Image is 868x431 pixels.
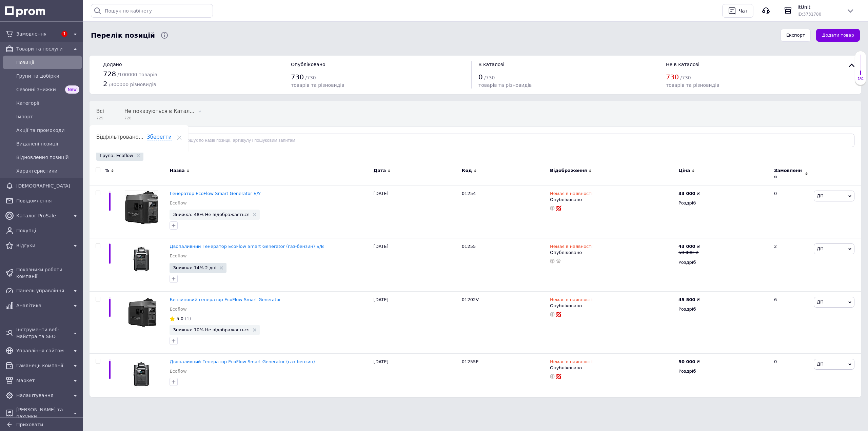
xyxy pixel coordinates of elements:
span: Імпорт [16,113,79,120]
span: Всі [96,108,104,114]
div: 2 [770,238,812,292]
span: Налаштування [16,392,68,399]
div: Роздріб [678,368,768,374]
div: Опубліковано [550,365,675,371]
input: Пошук по кабінету [91,4,213,18]
img: Двопаливний Генератор EcoFlow Smart Generator (газ-бензин) Б/В [126,243,157,277]
div: ₴ [678,243,700,250]
span: 728 [103,70,116,78]
span: / 730 [680,75,691,80]
a: Ecoflow [170,200,186,206]
span: Дата [374,168,386,174]
span: Позиції [16,59,79,66]
span: New [65,85,79,94]
span: Категорії [16,100,79,106]
span: Показники роботи компанії [16,266,79,280]
span: 01255P [462,359,478,364]
span: Не в каталозі [666,62,699,67]
a: Ecoflow [170,253,186,259]
div: Роздріб [678,306,768,312]
b: 50 000 [678,359,695,364]
span: товарів та різновидів [478,82,532,88]
div: 0 [770,185,812,238]
input: Пошук по назві позиції, артикулу і пошуковим запитам [172,134,854,147]
div: [DATE] [372,185,460,238]
span: Немає в наявності [550,191,592,198]
span: 5.0 [176,316,183,321]
a: Генератор EcoFlow Smart Generator Б/У [170,191,261,196]
span: Відфільтровано... [96,134,143,140]
span: Додано [103,62,122,67]
span: товарів та різновидів [666,82,719,88]
span: 01202V [462,297,479,302]
div: ₴ [678,359,700,365]
span: В каталозі [478,62,505,67]
div: 0 [770,353,812,397]
div: 6 [770,291,812,353]
span: Маркет [16,377,68,384]
span: / 100000 товарів [117,72,157,77]
span: Дії [817,299,823,305]
span: / 730 [305,75,316,80]
span: % [105,168,109,174]
span: Замовлення [16,31,58,37]
span: ID: 3731780 [797,12,821,17]
b: 33 000 [678,191,695,196]
span: 729 [96,116,104,121]
a: Ecoflow [170,368,186,374]
button: Додати товар [816,29,860,42]
img: Бензиновий генератор EcoFlow Smart Generator [124,297,158,328]
div: ₴ [678,191,700,197]
div: [DATE] [372,238,460,292]
span: Сезонні знижки [16,86,62,93]
a: Бензиновий генератор EcoFlow Smart Generator [170,297,281,302]
div: ₴ [678,297,700,303]
span: Аналітика [16,302,68,309]
span: Перелік позицій [91,31,155,40]
span: Панель управління [16,287,68,294]
span: Дії [817,361,823,367]
a: Ecoflow [170,306,186,312]
span: Акції та промокоди [16,127,79,134]
span: Двопаливний Генератор EcoFlow Smart Generator (газ-бензин) [170,359,315,364]
span: товарів та різновидів [291,82,344,88]
span: / 300000 різновидів [109,82,156,87]
span: Характеристики [16,168,79,174]
span: Управління сайтом [16,347,68,354]
span: Покупці [16,227,79,234]
span: 730 [666,73,679,81]
div: [DATE] [372,353,460,397]
span: Код [462,168,472,174]
span: Інструменти веб-майстра та SEO [16,326,68,340]
span: / 730 [484,75,495,80]
span: Знижка: 10% Не відображається [173,328,250,332]
span: ItUnit [797,4,841,11]
span: 1 [61,31,67,37]
span: 01254 [462,191,476,196]
button: Експорт [781,29,811,42]
span: Дії [817,246,823,251]
button: Чат [722,4,753,18]
img: Генератор EcoFlow Smart Generator Б/У [125,191,158,224]
div: 50 000 ₴ [678,250,700,256]
span: Група: Ecoflow [100,153,133,159]
span: [DEMOGRAPHIC_DATA] [16,182,79,189]
span: Немає в наявності [550,244,592,251]
span: Гаманець компанії [16,362,68,369]
div: Не показуються в Каталозі ProSale [118,101,208,127]
div: Опубліковано [550,303,675,309]
span: Зберегти [147,134,172,140]
span: 730 [291,73,304,81]
a: Двопаливний Генератор EcoFlow Smart Generator (газ-бензин) Б/В [170,244,324,249]
span: Замовлення [774,168,803,180]
b: 43 000 [678,244,695,249]
span: Приховати [16,422,43,427]
span: Знижка: 14% 2 дні [173,266,216,270]
div: 1% [855,77,866,81]
span: Повідомлення [16,197,79,204]
div: [DATE] [372,291,460,353]
span: (1) [185,316,191,321]
span: Немає в наявності [550,297,592,304]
